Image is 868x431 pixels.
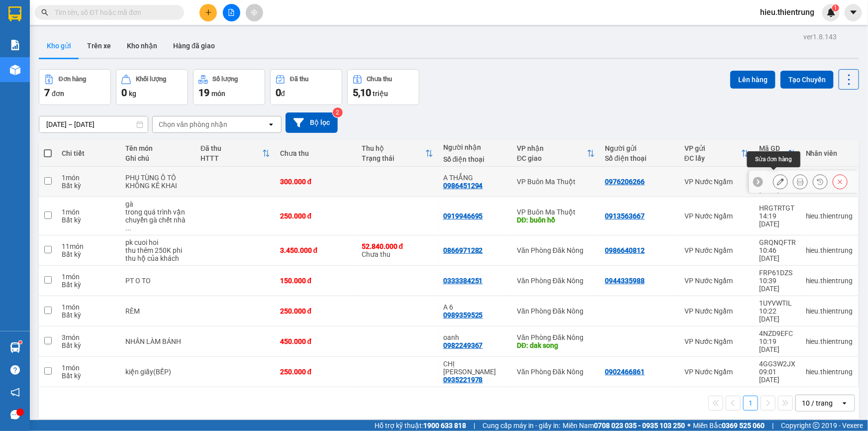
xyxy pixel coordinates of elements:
div: NHÂN LÀM BÁNH [125,337,191,345]
div: Văn Phòng Đăk Nông [517,277,595,285]
span: Hỗ trợ kỹ thuật: [375,420,466,431]
th: Toggle SortBy [512,140,600,167]
div: Chưa thu [367,76,392,83]
span: ⚪️ [687,424,690,428]
div: 10:22 [DATE] [759,307,796,323]
img: warehouse-icon [10,342,20,353]
div: 0919946695 [443,212,483,220]
button: Kho nhận [119,34,165,58]
div: 0986640812 [605,246,645,254]
div: Bất kỳ [62,250,115,258]
span: | [772,420,773,431]
div: VP Buôn Ma Thuột [517,208,595,216]
sup: 1 [832,4,839,11]
button: Kho gửi [39,34,79,58]
div: 3 món [62,333,115,341]
button: Đã thu0đ [270,69,342,105]
span: message [10,410,20,420]
button: file-add [223,4,240,21]
div: Bất kỳ [62,372,115,380]
div: 10:19 [DATE] [759,337,796,353]
div: Khối lượng [136,76,166,83]
div: VP nhận [517,144,587,152]
div: VP Nước Ngầm [684,307,749,315]
div: 0944335988 [605,277,645,285]
div: 11 món [62,242,115,250]
img: icon-new-feature [827,8,836,17]
div: 3.450.000 đ [280,246,352,254]
span: question-circle [10,365,20,375]
div: Bất kỳ [62,311,115,319]
span: notification [10,388,20,397]
span: file-add [228,9,235,16]
th: Toggle SortBy [679,140,754,167]
div: VP Nước Ngầm [684,212,749,220]
div: Đơn hàng [59,76,86,83]
span: Cung cấp máy in - giấy in: [482,420,560,431]
div: hieu.thientrung [806,212,853,220]
div: VP Nước Ngầm [684,368,749,376]
div: VP Nước Ngầm [684,277,749,285]
div: Văn Phòng Đăk Nông [517,368,595,376]
div: Số lượng [213,76,238,83]
div: Trạng thái [362,154,425,162]
div: gà [125,200,191,208]
button: caret-down [845,4,862,21]
span: plus [205,9,212,16]
div: VP Buôn Ma Thuột [517,178,595,186]
div: hieu.thientrung [806,337,853,345]
div: 0982249367 [443,341,483,349]
span: 19 [198,87,209,99]
img: logo.jpg [5,15,35,65]
button: aim [246,4,263,21]
div: 10:39 [DATE] [759,277,796,293]
span: kg [129,90,136,98]
div: Văn Phòng Đăk Nông [517,246,595,254]
span: triệu [373,90,388,98]
div: HRGTRTGT [759,204,796,212]
img: solution-icon [10,40,20,50]
div: Đã thu [200,144,262,152]
img: logo-vxr [8,6,21,21]
div: DĐ: buôn hồ [517,216,595,224]
div: Bất kỳ [62,341,115,349]
span: Miền Nam [563,420,685,431]
div: Ghi chú [125,154,191,162]
span: 0 [121,87,127,99]
div: Số điện thoại [605,154,675,162]
div: 0935221978 [443,376,483,384]
span: 5,10 [353,87,371,99]
input: Tìm tên, số ĐT hoặc mã đơn [55,7,172,18]
div: Chưa thu [362,242,433,258]
div: kiện giấy(BẾP) [125,368,191,376]
div: 1 món [62,364,115,372]
div: VP Nước Ngầm [684,246,749,254]
button: Lên hàng [730,71,775,89]
div: 10:46 [DATE] [759,246,796,262]
input: Select a date range. [39,116,148,132]
div: Chọn văn phòng nhận [159,119,227,129]
th: Toggle SortBy [195,140,275,167]
span: aim [251,9,258,16]
div: 1 món [62,174,115,182]
div: thu thêm 250K phi thu hộ của khách [125,246,191,262]
th: Toggle SortBy [357,140,438,167]
div: Thu hộ [362,144,425,152]
button: Trên xe [79,34,119,58]
div: Số điện thoại [443,155,507,163]
div: FRP61DZS [759,269,796,277]
span: đ [281,90,285,98]
div: hieu.thientrung [806,277,853,285]
h2: ZVBZXQGQ [5,71,80,88]
button: Đơn hàng7đơn [39,69,111,105]
div: CHỊ HÀ [443,360,507,376]
div: 450.000 đ [280,337,352,345]
svg: open [841,399,849,407]
th: Toggle SortBy [754,140,801,167]
div: HTTT [200,154,262,162]
button: Hàng đã giao [165,34,223,58]
div: Bất kỳ [62,182,115,190]
div: 14:19 [DATE] [759,212,796,228]
div: 250.000 đ [280,368,352,376]
div: 300.000 đ [280,178,352,186]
